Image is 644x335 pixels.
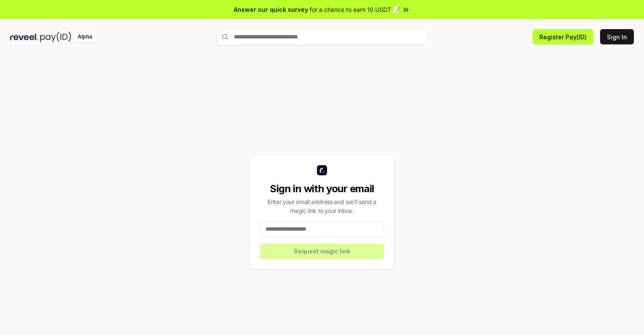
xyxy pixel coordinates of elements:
div: Enter your email address and we’ll send a magic link to your inbox. [260,197,384,215]
button: Sign In [600,29,634,44]
div: Alpha [73,32,97,42]
img: reveel_dark [10,32,38,42]
img: logo_small [317,165,327,175]
div: Sign in with your email [260,182,384,196]
span: for a chance to earn 10 USDT 📝 [310,5,400,14]
img: pay_id [40,32,71,42]
button: Register Pay(ID) [533,29,593,44]
span: Answer our quick survey [234,5,308,14]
